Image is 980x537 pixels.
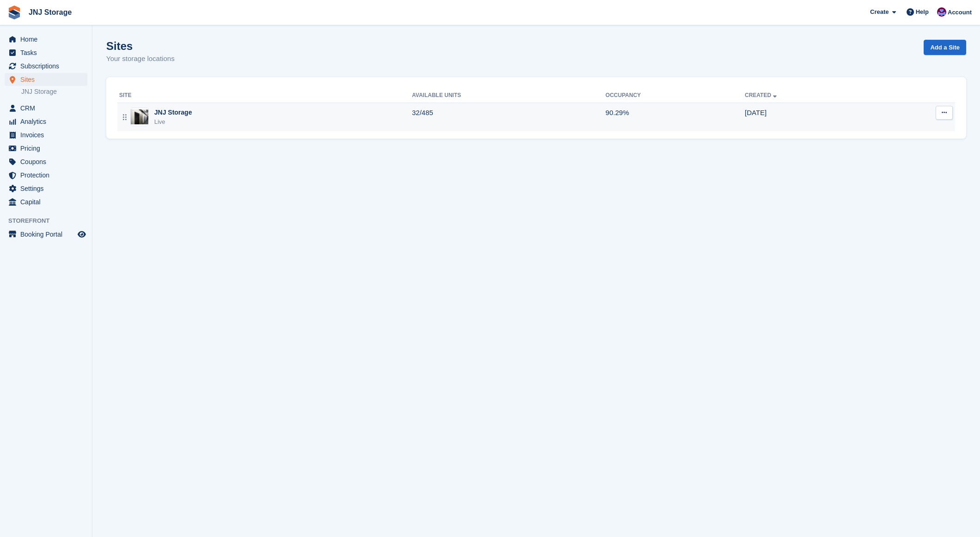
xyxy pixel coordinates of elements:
a: menu [5,169,87,182]
th: Occupancy [605,88,745,103]
span: Tasks [20,46,76,59]
span: Storefront [8,216,92,226]
a: menu [5,195,87,208]
p: Your storage locations [106,54,175,64]
span: Account [948,8,972,17]
span: Help [916,7,929,17]
a: Created [745,92,779,98]
a: JNJ Storage [21,87,87,96]
a: Preview store [76,229,87,240]
span: Protection [20,169,76,182]
a: menu [5,142,87,155]
div: Live [154,117,192,127]
a: menu [5,115,87,128]
span: CRM [20,102,76,115]
h1: Sites [106,40,175,52]
img: Image of JNJ Storage site [131,110,148,124]
span: Analytics [20,115,76,128]
th: Site [117,88,412,103]
span: Subscriptions [20,60,76,73]
span: Settings [20,182,76,195]
th: Available Units [412,88,605,103]
a: menu [5,33,87,46]
a: menu [5,182,87,195]
span: Create [870,7,889,17]
a: Add a Site [924,40,966,55]
a: menu [5,128,87,141]
div: JNJ Storage [154,108,192,117]
a: JNJ Storage [25,5,75,20]
span: Home [20,33,76,46]
img: Jonathan Scrase [937,7,946,17]
img: stora-icon-8386f47178a22dfd0bd8f6a31ec36ba5ce8667c1dd55bd0f319d3a0aa187defe.svg [7,6,21,19]
span: Pricing [20,142,76,155]
span: Invoices [20,128,76,141]
span: Sites [20,73,76,86]
a: menu [5,228,87,241]
span: Coupons [20,155,76,168]
td: [DATE] [745,103,878,131]
td: 32/485 [412,103,605,131]
a: menu [5,102,87,115]
span: Capital [20,195,76,208]
a: menu [5,60,87,73]
td: 90.29% [605,103,745,131]
a: menu [5,46,87,59]
span: Booking Portal [20,228,76,241]
a: menu [5,155,87,168]
a: menu [5,73,87,86]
